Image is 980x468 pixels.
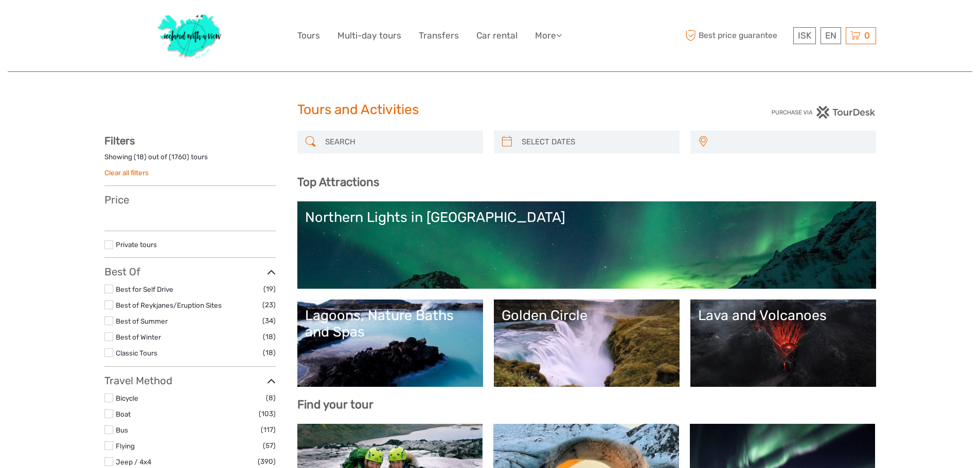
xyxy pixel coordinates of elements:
a: Jeep / 4x4 [116,458,151,466]
h3: Travel Method [104,375,276,387]
a: Bicycle [116,394,138,402]
span: (34) [262,315,276,327]
label: 1760 [171,152,187,162]
a: Best for Self Drive [116,285,173,293]
a: Boat [116,410,131,418]
a: Multi-day tours [337,28,401,43]
span: (390) [258,456,276,467]
input: SELECT DATES [518,133,674,151]
a: Best of Reykjanes/Eruption Sites [116,301,222,309]
h3: Best Of [104,266,276,278]
strong: Filters [104,135,135,147]
a: Lagoons, Nature Baths and Spas [305,307,475,379]
a: Private tours [116,240,157,249]
a: Clear all filters [104,169,149,177]
div: Lava and Volcanoes [698,307,868,324]
div: EN [821,27,841,44]
b: Top Attractions [297,175,379,189]
input: SEARCH [321,133,478,151]
div: Northern Lights in [GEOGRAPHIC_DATA] [305,209,868,226]
span: 0 [863,30,871,41]
a: Car rental [476,28,518,43]
span: (18) [263,331,276,343]
div: Lagoons, Nature Baths and Spas [305,307,475,341]
a: Best of Summer [116,317,168,325]
span: (57) [263,440,276,452]
a: More [535,28,562,43]
h1: Tours and Activities [297,102,683,118]
a: Tours [297,28,320,43]
div: Showing ( ) out of ( ) tours [104,152,276,168]
span: (19) [263,283,276,295]
span: Best price guarantee [683,27,791,44]
a: Lava and Volcanoes [698,307,868,379]
img: 1077-ca632067-b948-436b-9c7a-efe9894e108b_logo_big.jpg [152,8,227,64]
a: Flying [116,442,135,450]
div: Golden Circle [502,307,672,324]
span: (103) [259,408,276,420]
a: Golden Circle [502,307,672,379]
a: Northern Lights in [GEOGRAPHIC_DATA] [305,209,868,281]
h3: Price [104,194,276,206]
span: (23) [262,299,276,311]
a: Classic Tours [116,349,157,357]
a: Best of Winter [116,333,161,341]
span: (117) [261,424,276,436]
span: (18) [263,347,276,359]
span: (8) [266,392,276,404]
img: PurchaseViaTourDesk.png [771,106,876,119]
label: 18 [136,152,144,162]
a: Bus [116,426,128,434]
span: ISK [798,30,811,41]
a: Transfers [419,28,459,43]
b: Find your tour [297,398,373,411]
